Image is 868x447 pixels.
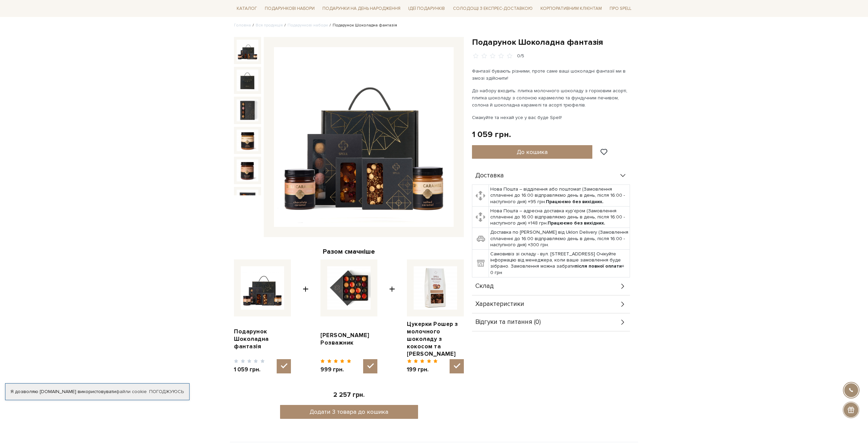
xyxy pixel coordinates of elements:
div: Я дозволяю [DOMAIN_NAME] використовувати [5,389,189,395]
div: Разом смачніше [234,247,464,256]
a: Каталог [234,3,260,14]
a: Погоджуюсь [149,389,184,395]
h1: Подарунок Шоколадна фантазія [472,37,634,47]
a: Подарунок Шоколадна фантазія [234,328,291,350]
img: Подарунок Шоколадна фантазія [237,159,258,181]
span: Відгуки та питання (0) [475,319,541,325]
a: Цукерки Рошер з молочного шоколаду з кокосом та [PERSON_NAME] [407,320,464,358]
p: Фантазії бувають різними, проте саме ваші шоколадні фантазії ми в змозі здійснити! [472,67,631,82]
span: + [303,259,309,374]
span: До кошика [517,148,548,156]
td: Доставка по [PERSON_NAME] від Uklon Delivery (Замовлення сплаченні до 16:00 відправляємо день в д... [489,228,630,250]
p: Смакуйте та нехай усе у вас буде Spell! [472,114,631,121]
b: Працюємо без вихідних. [546,199,604,205]
a: Головна [234,23,251,28]
img: Подарунок Шоколадна фантазія [241,266,284,310]
a: Про Spell [607,3,634,14]
a: [PERSON_NAME] Розважник [320,332,377,347]
div: 0/5 [517,53,524,59]
img: Цукерки Рошер з молочного шоколаду з кокосом та мигдалем [414,266,457,310]
td: Нова Пошта – відділення або поштомат (Замовлення сплаченні до 16:00 відправляємо день в день, піс... [489,185,630,207]
button: Додати 3 товара до кошика [280,405,418,419]
a: Вся продукція [256,23,283,28]
span: Характеристики [475,301,524,307]
li: Подарунок Шоколадна фантазія [328,22,397,28]
span: 1 059 грн. [234,366,265,373]
button: До кошика [472,145,592,159]
a: Подарунки на День народження [320,3,403,14]
img: Подарунок Шоколадна фантазія [237,190,258,211]
span: Доставка [475,173,504,179]
span: 999 грн. [320,366,351,373]
span: 2 257 грн. [333,391,364,399]
b: Працюємо без вихідних. [548,220,605,226]
a: Корпоративним клієнтам [538,3,605,14]
img: Подарунок Шоколадна фантазія [237,70,258,91]
td: Самовивіз зі складу - вул. [STREET_ADDRESS] Очікуйте інформацію від менеджера, коли ваше замовлен... [489,250,630,277]
a: Ідеї подарунків [406,3,448,14]
a: файли cookie [116,389,147,394]
img: Подарунок Шоколадна фантазія [237,99,258,121]
img: Подарунок Шоколадна фантазія [274,47,454,227]
img: Подарунок Шоколадна фантазія [237,130,258,151]
p: До набору входить: плитка молочного шоколаду з горіховим асорті, плитка шоколаду з солоною караме... [472,87,631,109]
img: Сет цукерок Розважник [327,266,371,310]
a: Подарункові набори [262,3,317,14]
a: Подарункові набори [288,23,328,28]
td: Нова Пошта – адресна доставка кур'єром (Замовлення сплаченні до 16:00 відправляємо день в день, п... [489,206,630,228]
span: + [389,259,395,374]
span: 199 грн. [407,366,438,373]
b: після повної оплати [575,263,622,269]
a: Солодощі з експрес-доставкою [450,3,535,14]
div: 1 059 грн. [472,129,511,140]
span: Склад [475,283,494,289]
img: Подарунок Шоколадна фантазія [237,40,258,61]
